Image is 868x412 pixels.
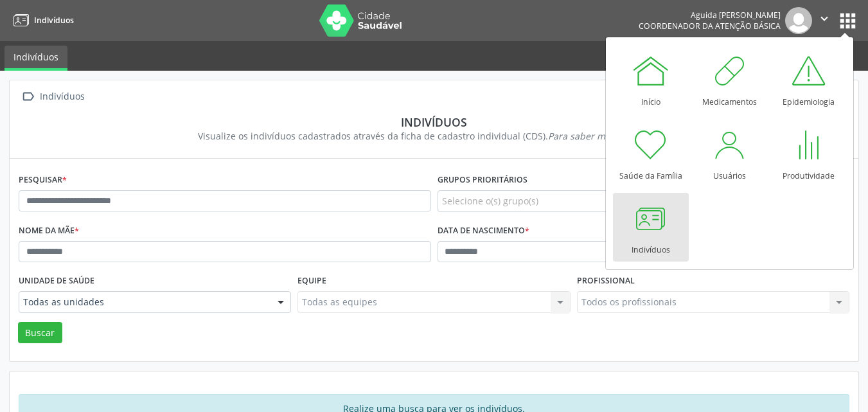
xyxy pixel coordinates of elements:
[438,170,527,190] label: Grupos prioritários
[613,193,689,262] a: Indivíduos
[297,271,326,291] label: Equipe
[771,45,847,114] a: Epidemiologia
[18,322,62,344] button: Buscar
[812,7,837,34] button: 
[438,221,529,241] label: Data de nascimento
[613,119,689,188] a: Saúde da Família
[548,130,670,142] i: Para saber mais,
[28,115,840,129] div: Indivíduos
[785,7,812,34] img: img
[37,87,87,106] div: Indivíduos
[577,271,635,291] label: Profissional
[34,15,74,26] span: Indivíduos
[19,87,37,106] i: 
[9,10,74,31] a: Indivíduos
[19,221,79,241] label: Nome da mãe
[817,12,831,26] i: 
[28,129,840,143] div: Visualize os indivíduos cadastrados através da ficha de cadastro individual (CDS).
[837,10,859,32] button: apps
[442,194,538,208] span: Selecione o(s) grupo(s)
[4,46,67,71] a: Indivíduos
[613,45,689,114] a: Início
[19,170,67,190] label: Pesquisar
[19,271,94,291] label: Unidade de saúde
[639,21,781,31] span: Coordenador da Atenção Básica
[639,10,781,21] div: Aguida [PERSON_NAME]
[692,119,768,188] a: Usuários
[771,119,847,188] a: Produtividade
[19,87,87,106] a:  Indivíduos
[23,296,265,309] span: Todas as unidades
[692,45,768,114] a: Medicamentos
